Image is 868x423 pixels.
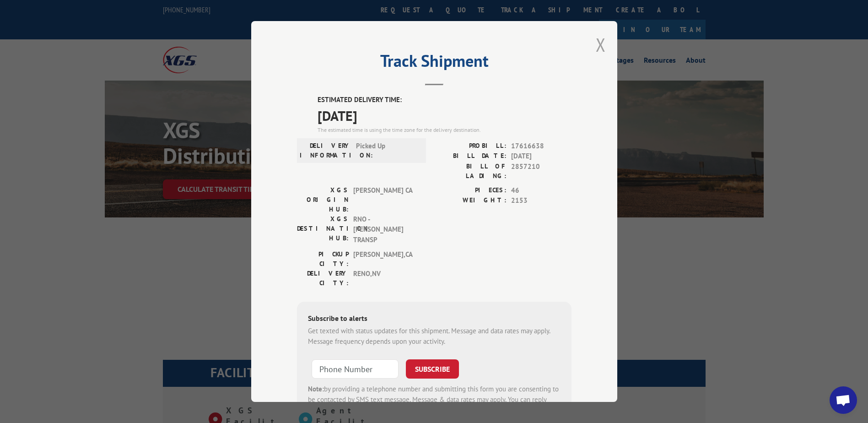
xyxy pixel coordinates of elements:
[297,185,349,214] label: XGS ORIGIN HUB:
[297,214,349,245] label: XGS DESTINATION HUB:
[434,195,507,206] label: WEIGHT:
[308,326,561,347] div: Get texted with status updates for this shipment. Message and data rates may apply. Message frequ...
[356,141,418,160] span: Picked Up
[434,185,507,196] label: PIECES:
[353,269,415,288] span: RENO , NV
[353,185,415,214] span: [PERSON_NAME] CA
[318,126,571,134] div: The estimated time is using the time zone for the delivery destination.
[318,105,571,126] span: [DATE]
[312,359,399,379] input: Phone Number
[434,141,507,152] label: PROBILL:
[830,386,857,414] a: Open chat
[308,384,561,415] div: by providing a telephone number and submitting this form you are consenting to be contacted by SM...
[511,162,571,181] span: 2857210
[353,249,415,269] span: [PERSON_NAME] , CA
[511,195,571,206] span: 2153
[297,269,349,288] label: DELIVERY CITY:
[434,162,507,181] label: BILL OF LADING:
[308,313,561,326] div: Subscribe to alerts
[297,54,571,72] h2: Track Shipment
[353,214,415,245] span: RNO - [PERSON_NAME] TRANSP
[297,249,349,269] label: PICKUP CITY:
[318,95,571,105] label: ESTIMATED DELIVERY TIME:
[596,33,606,57] button: Close modal
[434,151,507,162] label: BILL DATE:
[300,141,351,160] label: DELIVERY INFORMATION:
[511,141,571,152] span: 17616638
[406,359,459,379] button: SUBSCRIBE
[511,151,571,162] span: [DATE]
[511,185,571,196] span: 46
[308,385,324,393] strong: Note:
